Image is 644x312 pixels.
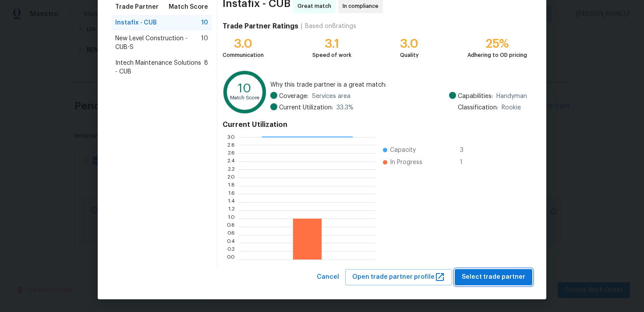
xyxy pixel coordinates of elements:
[279,92,308,101] span: Coverage:
[455,269,532,285] button: Select trade partner
[115,59,204,76] span: Intech Maintenance Solutions - CUB
[226,257,235,262] text: 0.0
[227,249,235,254] text: 0.2
[462,272,525,283] span: Select trade partner
[226,240,235,245] text: 0.4
[400,39,419,48] div: 3.0
[227,175,235,180] text: 2.0
[313,269,343,285] button: Cancel
[317,272,339,283] span: Cancel
[297,2,335,11] span: Great match
[223,22,298,31] h4: Trade Partner Ratings
[227,142,235,147] text: 2.8
[343,2,382,11] span: In compliance
[305,22,356,31] div: Based on 8 ratings
[227,167,235,172] text: 2.2
[230,95,259,100] text: Match Score
[345,269,452,285] button: Open trade partner profile
[467,51,527,60] div: Adhering to OD pricing
[227,232,235,238] text: 0.6
[460,146,474,154] span: 3
[115,3,159,11] span: Trade Partner
[223,120,527,129] h4: Current Utilization
[390,158,422,167] span: In Progress
[502,103,521,112] span: Rookie
[467,39,527,48] div: 25%
[460,158,474,167] span: 1
[312,92,350,101] span: Services area
[169,3,208,11] span: Match Score
[115,18,157,27] span: Instafix - CUB
[496,92,527,101] span: Handyman
[228,183,235,189] text: 1.8
[227,134,235,140] text: 3.0
[400,51,419,60] div: Quality
[226,224,235,229] text: 0.8
[115,34,201,52] span: New Level Construction - CUB-S
[227,151,235,156] text: 2.6
[238,82,251,95] text: 10
[352,272,445,283] span: Open trade partner profile
[336,103,354,112] span: 33.3 %
[298,22,305,31] div: |
[227,159,235,164] text: 2.4
[312,51,351,60] div: Speed of work
[201,18,208,27] span: 10
[270,81,527,89] span: Why this trade partner is a great match:
[312,39,351,48] div: 3.1
[223,51,264,60] div: Communication
[201,34,208,52] span: 10
[228,216,235,221] text: 1.0
[223,39,264,48] div: 3.0
[228,208,235,213] text: 1.2
[458,103,498,112] span: Classification:
[390,146,416,154] span: Capacity
[228,191,235,196] text: 1.6
[458,92,493,101] span: Capabilities:
[228,200,235,205] text: 1.4
[204,59,208,76] span: 8
[279,103,333,112] span: Current Utilization:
